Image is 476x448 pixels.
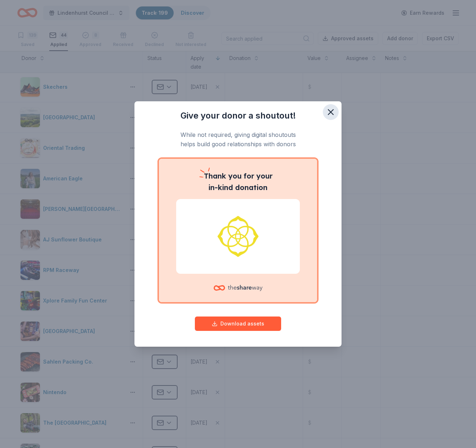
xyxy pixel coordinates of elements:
[204,171,226,180] span: Thank
[149,110,327,121] h3: Give your donor a shoutout!
[176,170,300,193] p: you for your in-kind donation
[195,317,281,331] button: Download assets
[149,130,327,149] p: While not required, giving digital shoutouts helps build good relationships with donors
[185,213,291,259] img: Kendra Scott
